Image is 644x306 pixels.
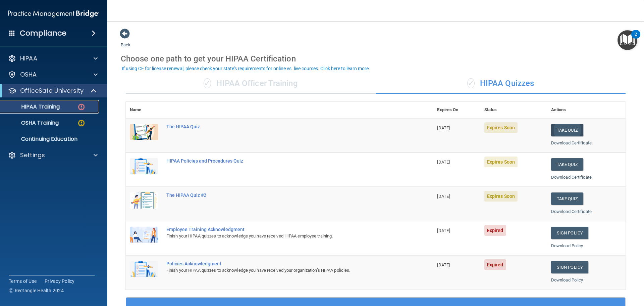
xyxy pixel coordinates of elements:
a: Terms of Use [9,278,37,285]
p: OfficeSafe University [20,87,84,95]
th: Name [126,102,162,118]
a: OfficeSafe University [8,87,97,95]
a: OSHA [8,71,98,79]
a: HIPAA [8,54,98,62]
div: 2 [635,34,637,43]
th: Actions [547,102,626,118]
div: Choose one path to get your HIPAA Certification [121,49,631,69]
div: The HIPAA Quiz [166,124,399,129]
span: Expired [484,259,506,270]
p: OSHA Training [4,120,59,126]
span: [DATE] [437,194,450,199]
span: Expires Soon [484,157,518,167]
img: warning-circle.0cc9ac19.png [77,119,86,127]
div: HIPAA Quizzes [376,74,626,94]
a: Download Certificate [551,140,592,145]
div: The HIPAA Quiz #2 [166,192,399,198]
a: Back [121,34,130,47]
button: Open Resource Center, 2 new notifications [618,30,637,50]
span: [DATE] [437,160,450,165]
span: [DATE] [437,125,450,130]
a: Settings [8,151,98,159]
a: Download Certificate [551,175,592,180]
div: If using CE for license renewal, please check your state's requirements for online vs. live cours... [122,66,370,71]
p: OSHA [20,71,37,79]
button: Take Quiz [551,158,583,171]
div: HIPAA Officer Training [126,74,376,94]
div: Finish your HIPAA quizzes to acknowledge you have received HIPAA employee training. [166,232,399,240]
button: Take Quiz [551,124,583,136]
span: ✓ [467,78,475,88]
p: HIPAA Training [4,103,60,110]
span: Expired [484,225,506,236]
img: danger-circle.6113f641.png [77,103,86,111]
p: Continuing Education [4,136,96,142]
span: Ⓒ Rectangle Health 2024 [9,287,64,294]
h4: Compliance [20,29,66,38]
span: Expires Soon [484,191,518,202]
a: Download Policy [551,243,583,248]
a: Sign Policy [551,227,588,239]
a: Privacy Policy [45,278,75,285]
th: Status [480,102,547,118]
th: Expires On [433,102,480,118]
a: Download Certificate [551,209,592,214]
div: Policies Acknowledgment [166,261,399,266]
button: If using CE for license renewal, please check your state's requirements for online vs. live cours... [121,65,371,72]
span: [DATE] [437,262,450,267]
span: Expires Soon [484,122,518,133]
iframe: Drift Widget Chat Controller [528,258,636,285]
button: Take Quiz [551,192,583,205]
span: [DATE] [437,228,450,233]
p: Settings [20,151,45,159]
img: PMB logo [8,7,99,20]
div: HIPAA Policies and Procedures Quiz [166,158,399,164]
span: ✓ [204,78,211,88]
div: Finish your HIPAA quizzes to acknowledge you have received your organization’s HIPAA policies. [166,266,399,274]
p: HIPAA [20,54,37,62]
div: Employee Training Acknowledgment [166,227,399,232]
